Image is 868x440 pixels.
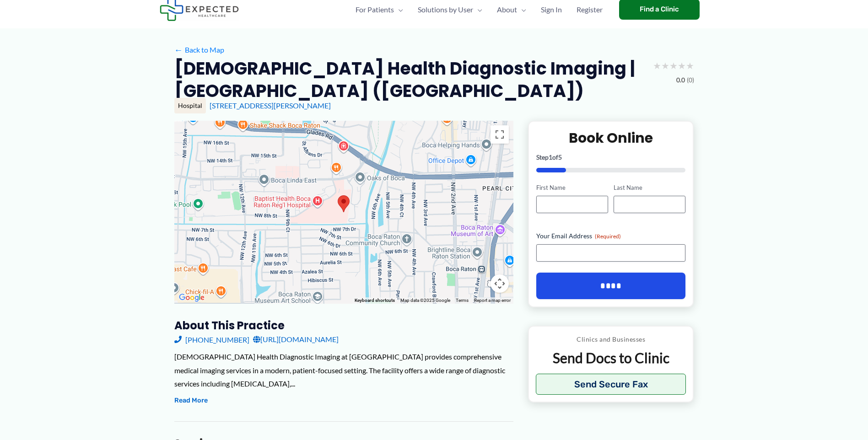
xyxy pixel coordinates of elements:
img: Google [177,292,207,304]
span: ★ [678,57,686,74]
span: Map data ©2025 Google [400,298,450,303]
a: Terms [456,298,469,303]
button: Keyboard shortcuts [355,297,395,304]
a: Report a map error [474,298,511,303]
span: ★ [669,57,678,74]
h2: Book Online [536,129,686,147]
span: (0) [687,74,694,86]
p: Clinics and Businesses [536,333,686,345]
span: (Required) [595,233,621,240]
a: [STREET_ADDRESS][PERSON_NAME] [210,101,331,110]
label: First Name [536,183,608,192]
span: ★ [661,57,669,74]
label: Your Email Address [536,231,686,241]
span: 1 [549,153,552,161]
p: Step of [536,154,686,161]
div: [DEMOGRAPHIC_DATA] Health Diagnostic Imaging at [GEOGRAPHIC_DATA] provides comprehensive medical ... [174,350,513,391]
button: Send Secure Fax [536,374,686,395]
label: Last Name [614,183,685,192]
span: 5 [558,153,562,161]
span: 0.0 [676,74,685,86]
button: Map camera controls [491,274,509,293]
span: ★ [653,57,661,74]
h2: [DEMOGRAPHIC_DATA] Health Diagnostic Imaging | [GEOGRAPHIC_DATA] ([GEOGRAPHIC_DATA]) [174,57,646,102]
div: Hospital [174,98,206,113]
button: Toggle fullscreen view [491,125,509,144]
a: ←Back to Map [174,43,224,57]
a: Open this area in Google Maps (opens a new window) [177,292,207,304]
h3: About this practice [174,318,513,333]
span: ★ [686,57,694,74]
span: ← [174,45,183,54]
a: [URL][DOMAIN_NAME] [253,333,339,346]
a: [PHONE_NUMBER] [174,333,249,346]
button: Read More [174,395,208,406]
p: Send Docs to Clinic [536,349,686,367]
